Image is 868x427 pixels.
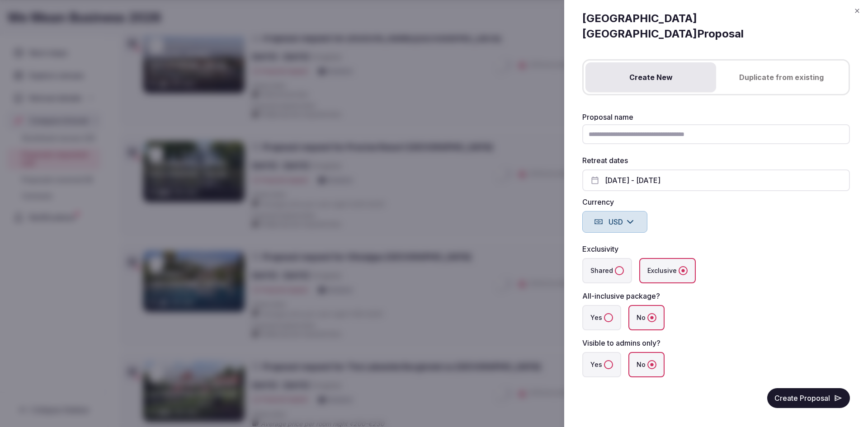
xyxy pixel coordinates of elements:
[582,352,621,377] label: Yes
[679,266,688,275] button: Exclusive
[628,352,665,377] label: No
[585,62,716,92] button: Create New
[604,360,613,369] button: Yes
[582,305,621,330] label: Yes
[582,11,850,41] h2: [GEOGRAPHIC_DATA] [GEOGRAPHIC_DATA] Proposal
[767,388,850,408] button: Create Proposal
[647,360,656,369] button: No
[582,113,850,121] label: Proposal name
[647,313,656,322] button: No
[639,258,696,283] label: Exclusive
[582,338,660,347] label: Visible to admins only?
[582,156,628,165] label: Retreat dates
[582,169,850,191] button: [DATE] - [DATE]
[604,313,613,322] button: Yes
[615,266,624,275] button: Shared
[582,211,647,233] button: USD
[582,244,618,253] label: Exclusivity
[582,258,632,283] label: Shared
[628,305,665,330] label: No
[716,62,847,92] button: Duplicate from existing
[582,198,850,206] label: Currency
[582,291,660,300] label: All-inclusive package?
